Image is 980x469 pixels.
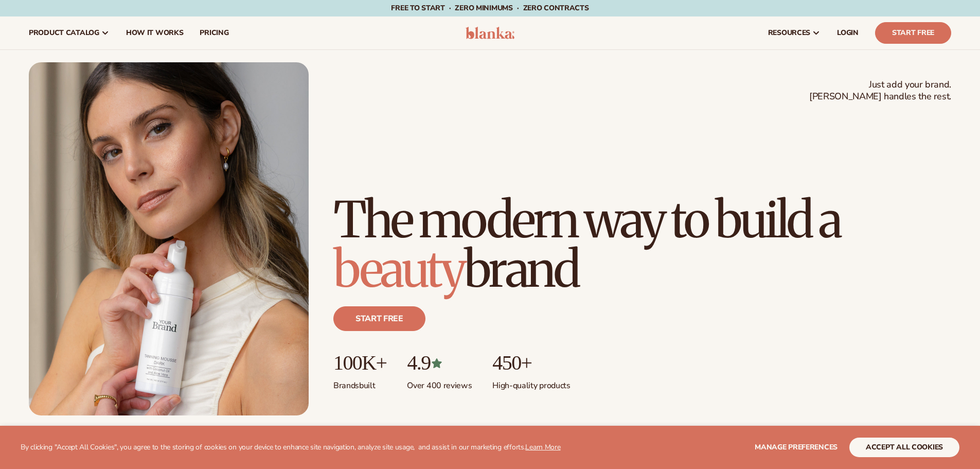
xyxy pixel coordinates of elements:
p: By clicking "Accept All Cookies", you agree to the storing of cookies on your device to enhance s... [21,443,561,452]
a: How It Works [118,16,192,49]
span: How It Works [126,29,184,37]
a: product catalog [21,16,118,49]
span: beauty [333,238,464,300]
p: 4.9 [407,352,472,374]
p: Over 400 reviews [407,374,472,391]
p: Brands built [333,374,386,391]
span: resources [768,29,810,37]
a: Start free [333,306,425,331]
a: Start Free [875,22,951,44]
button: Manage preferences [755,438,838,457]
p: High-quality products [492,374,570,391]
a: pricing [191,16,237,49]
span: Just add your brand. [PERSON_NAME] handles the rest. [809,79,951,103]
a: resources [760,16,829,49]
span: pricing [200,29,228,37]
img: Female holding tanning mousse. [29,62,309,415]
p: 450+ [492,352,570,374]
a: Learn More [525,442,560,452]
a: LOGIN [829,16,867,49]
span: product catalog [29,29,99,37]
p: 100K+ [333,352,386,374]
span: LOGIN [837,29,859,37]
span: Manage preferences [755,442,838,452]
button: accept all cookies [849,438,959,457]
img: logo [466,27,514,39]
span: Free to start · ZERO minimums · ZERO contracts [391,3,589,13]
h1: The modern way to build a brand [333,195,951,294]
